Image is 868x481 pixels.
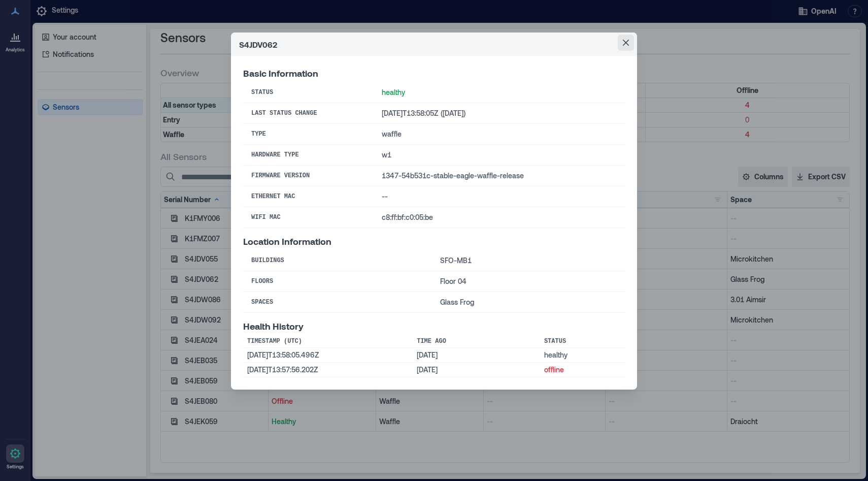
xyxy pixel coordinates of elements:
[374,124,625,145] td: waffle
[413,335,540,348] th: Time Ago
[432,271,625,292] td: Floor 04
[374,166,625,186] td: 1347-54b531c-stable-eagle-waffle-release
[540,335,625,348] th: Status
[243,250,432,271] th: Buildings
[243,207,374,228] th: WiFi MAC
[243,145,374,166] th: Hardware Type
[243,166,374,186] th: Firmware Version
[432,292,625,313] td: Glass Frog
[618,35,634,51] button: Close
[540,348,625,363] td: healthy
[374,103,625,124] td: [DATE]T13:58:05Z ([DATE])
[243,103,374,124] th: Last Status Change
[243,271,432,292] th: Floors
[243,82,374,103] th: Status
[243,236,625,246] p: Location Information
[243,335,413,348] th: Timestamp (UTC)
[243,186,374,207] th: Ethernet MAC
[243,348,413,363] td: [DATE]T13:58:05.496Z
[243,363,413,377] td: [DATE]T13:57:56.202Z
[374,186,625,207] td: --
[413,363,540,377] td: [DATE]
[243,68,625,78] p: Basic Information
[231,33,637,56] header: S4JDV062
[243,124,374,145] th: Type
[432,250,625,271] td: SFO-MB1
[374,145,625,166] td: w1
[374,207,625,228] td: c8:ff:bf:c0:05:be
[540,363,625,377] td: offline
[374,82,625,103] td: healthy
[243,292,432,313] th: Spaces
[243,321,625,331] p: Health History
[413,348,540,363] td: [DATE]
